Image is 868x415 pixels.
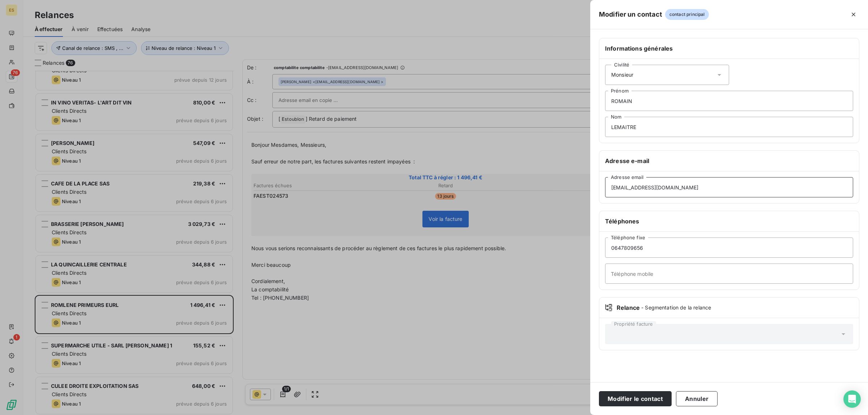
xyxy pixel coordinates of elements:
h6: Téléphones [605,217,853,226]
h6: Adresse e-mail [605,157,853,165]
h5: Modifier un contact [599,9,662,20]
input: placeholder [605,117,853,137]
span: contact principal [665,9,709,20]
div: Open Intercom Messenger [843,390,861,408]
input: placeholder [605,238,853,258]
h6: Informations générales [605,44,853,53]
button: Annuler [676,391,718,406]
input: placeholder [605,177,853,197]
span: Monsieur [611,71,633,78]
div: Relance [605,303,853,312]
input: placeholder [605,91,853,111]
button: Modifier le contact [599,391,672,406]
span: - Segmentation de la relance [641,304,711,311]
input: placeholder [605,264,853,284]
